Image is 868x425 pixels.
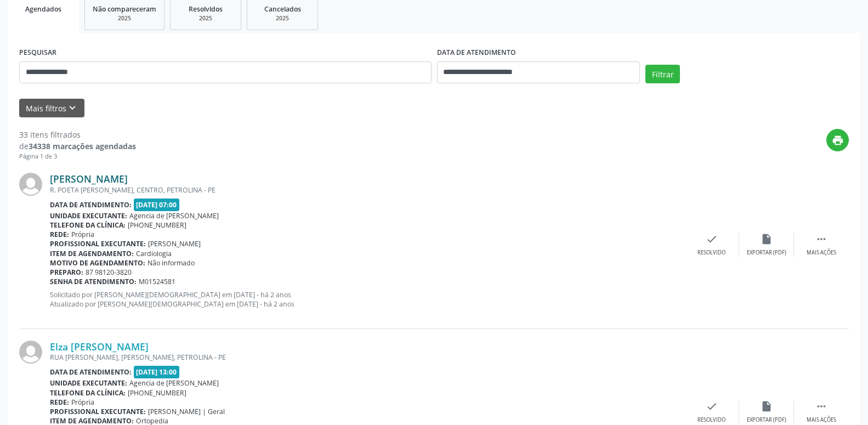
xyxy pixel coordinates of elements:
span: [PERSON_NAME] | Geral [148,407,225,416]
i: check [706,233,718,245]
i: keyboard_arrow_down [66,102,78,114]
span: Não informado [147,258,195,268]
span: 87 98120-3820 [86,268,132,277]
span: Agencia de [PERSON_NAME] [129,211,219,220]
span: Agendados [25,4,61,14]
div: Exportar (PDF) [747,249,786,257]
span: M01524581 [139,277,175,286]
span: [PHONE_NUMBER] [128,220,186,230]
b: Profissional executante: [50,407,146,416]
b: Motivo de agendamento: [50,258,145,268]
span: [PERSON_NAME] [148,239,201,248]
label: PESQUISAR [19,44,56,61]
button: print [826,129,849,151]
button: Mais filtroskeyboard_arrow_down [19,99,84,118]
span: [DATE] 07:00 [134,199,180,211]
span: Cancelados [264,4,301,14]
span: Resolvidos [189,4,223,14]
div: RUA [PERSON_NAME], [PERSON_NAME], PETROLINA - PE [50,353,684,362]
span: [DATE] 13:00 [134,366,180,378]
b: Data de atendimento: [50,367,132,377]
strong: 34338 marcações agendadas [29,141,136,151]
div: Exportar (PDF) [747,416,786,424]
button: Filtrar [645,65,680,83]
div: 2025 [93,14,156,22]
div: R. POETA [PERSON_NAME], CENTRO, PETROLINA - PE [50,185,684,195]
div: Resolvido [697,249,725,257]
span: Cardiologia [136,249,172,258]
div: Mais ações [807,249,836,257]
label: DATA DE ATENDIMENTO [437,44,516,61]
p: Solicitado por [PERSON_NAME][DEMOGRAPHIC_DATA] em [DATE] - há 2 anos Atualizado por [PERSON_NAME]... [50,290,684,309]
span: Própria [71,398,94,407]
a: [PERSON_NAME] [50,173,128,185]
i: insert_drive_file [761,233,773,245]
span: [PHONE_NUMBER] [128,388,186,398]
b: Unidade executante: [50,211,127,220]
i: print [832,134,844,146]
b: Preparo: [50,268,83,277]
i:  [815,233,827,245]
a: Elza [PERSON_NAME] [50,341,149,353]
b: Senha de atendimento: [50,277,137,286]
b: Telefone da clínica: [50,220,126,230]
i: check [706,400,718,412]
b: Profissional executante: [50,239,146,248]
b: Rede: [50,398,69,407]
div: 2025 [178,14,233,22]
span: Própria [71,230,94,239]
i:  [815,400,827,412]
b: Item de agendamento: [50,249,134,258]
div: 2025 [255,14,310,22]
div: Página 1 de 3 [19,152,136,161]
b: Unidade executante: [50,378,127,388]
img: img [19,173,42,196]
b: Data de atendimento: [50,200,132,209]
span: Agencia de [PERSON_NAME] [129,378,219,388]
img: img [19,341,42,364]
b: Rede: [50,230,69,239]
b: Telefone da clínica: [50,388,126,398]
span: Não compareceram [93,4,156,14]
div: Mais ações [807,416,836,424]
div: Resolvido [697,416,725,424]
div: 33 itens filtrados [19,129,136,140]
i: insert_drive_file [761,400,773,412]
div: de [19,140,136,152]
